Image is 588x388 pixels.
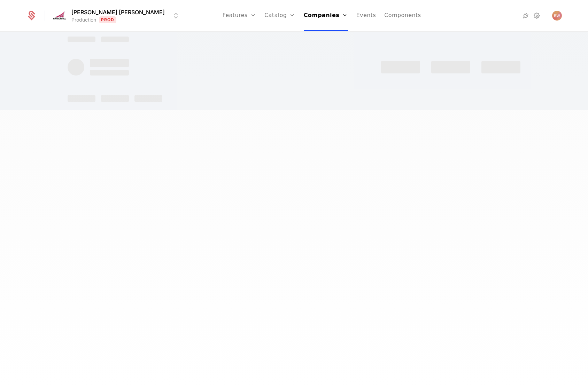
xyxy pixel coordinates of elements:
[71,16,96,23] div: Production
[99,16,117,23] span: Prod
[53,8,180,23] button: Select environment
[533,11,541,20] a: Settings
[552,11,562,21] button: Open user button
[51,10,68,21] img: Hannon Hill
[521,11,530,20] a: Integrations
[552,11,562,21] img: Bradley Wagner
[71,8,165,16] span: [PERSON_NAME] [PERSON_NAME]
